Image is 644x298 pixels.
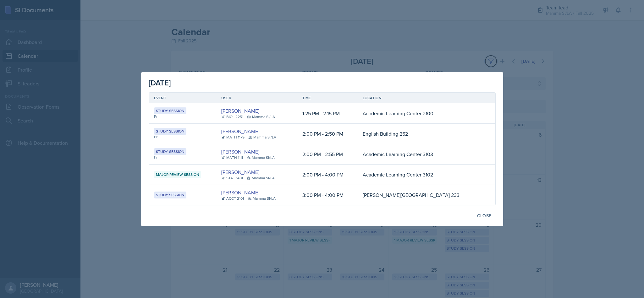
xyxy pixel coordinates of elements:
[154,154,211,160] div: Fr
[297,185,358,205] td: 3:00 PM - 4:00 PM
[297,165,358,185] td: 2:00 PM - 4:00 PM
[477,213,492,218] div: Close
[221,155,243,160] div: MATH 1111
[297,144,358,165] td: 2:00 PM - 2:55 PM
[247,155,275,160] div: Mamma SI/LA
[221,189,259,196] a: [PERSON_NAME]
[221,196,244,201] div: ACCT 2101
[247,175,275,181] div: Mamma SI/LA
[221,114,243,120] div: BIOL 2251
[221,168,259,176] a: [PERSON_NAME]
[149,93,216,103] th: Event
[154,107,186,114] div: Study Session
[473,210,496,221] button: Close
[154,128,186,135] div: Study Session
[358,185,483,205] td: [PERSON_NAME][GEOGRAPHIC_DATA] 233
[154,134,211,140] div: Fr
[297,103,358,124] td: 1:25 PM - 2:15 PM
[149,77,496,89] div: [DATE]
[221,148,259,155] a: [PERSON_NAME]
[358,103,483,124] td: Academic Learning Center 2100
[248,134,276,140] div: Mamma SI/LA
[358,124,483,144] td: English Building 252
[221,134,245,140] div: MATH 1179
[358,165,483,185] td: Academic Learning Center 3102
[247,114,275,120] div: Mamma SI/LA
[248,196,276,201] div: Mamma SI/LA
[297,124,358,144] td: 2:00 PM - 2:50 PM
[154,148,186,155] div: Study Session
[216,93,297,103] th: User
[221,127,259,135] a: [PERSON_NAME]
[154,171,201,178] div: Major Review Session
[221,107,259,115] a: [PERSON_NAME]
[221,175,243,181] div: STAT 1401
[358,144,483,165] td: Academic Learning Center 3103
[358,93,483,103] th: Location
[297,93,358,103] th: Time
[154,192,186,198] div: Study Session
[154,114,211,119] div: Fr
